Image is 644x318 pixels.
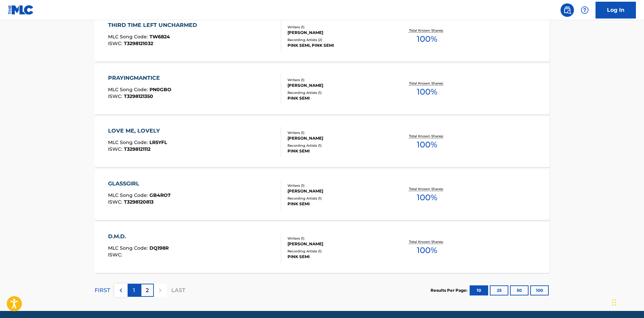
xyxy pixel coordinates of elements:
[95,64,550,114] a: PRAYINGMANTICEMLC Song Code:PN0GBOISWC:T3298121350Writers (1)[PERSON_NAME]Recording Artists (1)PI...
[149,86,171,93] span: PN0GBO
[287,42,389,48] div: PINK SEMI, PINK SEMI
[287,249,389,254] div: Recording Artists ( 1 )
[124,40,153,46] span: T3298121032
[610,286,644,318] iframe: Chat Widget
[287,77,389,82] div: Writers ( 1 )
[171,286,185,294] p: LAST
[108,21,200,29] div: THIRD TIME LEFT UNCHARMED
[581,6,589,14] img: help
[95,286,110,294] p: FIRST
[530,285,549,295] button: 100
[417,191,437,204] span: 100 %
[124,146,150,152] span: T3298121112
[146,286,149,294] p: 2
[417,244,437,256] span: 100 %
[108,74,171,82] div: PRAYINGMANTICE
[108,233,169,241] div: D.M.D.
[8,5,34,15] img: MLC Logo
[95,11,550,62] a: THIRD TIME LEFT UNCHARMEDMLC Song Code:TW6824ISWC:T3298121032Writers (1)[PERSON_NAME]Recording Ar...
[108,127,167,135] div: LOVE ME, LOVELY
[108,40,124,46] span: ISWC :
[287,95,389,101] div: PINK SEMI
[287,130,389,135] div: Writers ( 1 )
[287,25,389,30] div: Writers ( 1 )
[95,222,550,273] a: D.M.D.MLC Song Code:DQ198RISWC:Writers (1)[PERSON_NAME]Recording Artists (1)PINK SEMITotal Known ...
[409,186,445,191] p: Total Known Shares:
[409,81,445,86] p: Total Known Shares:
[287,196,389,201] div: Recording Artists ( 1 )
[287,148,389,154] div: PINK SEMI
[108,139,149,145] span: MLC Song Code :
[596,2,636,19] a: Log In
[470,285,488,295] button: 10
[287,254,389,260] div: PINK SEMI
[95,117,550,167] a: LOVE ME, LOVELYMLC Song Code:LR5YFLISWC:T3298121112Writers (1)[PERSON_NAME]Recording Artists (1)P...
[287,183,389,188] div: Writers ( 1 )
[578,3,591,17] div: Help
[149,139,167,145] span: LR5YFL
[287,143,389,148] div: Recording Artists ( 1 )
[417,139,437,151] span: 100 %
[108,192,149,198] span: MLC Song Code :
[561,3,574,17] a: Public Search
[409,28,445,33] p: Total Known Shares:
[287,236,389,241] div: Writers ( 1 )
[417,33,437,45] span: 100 %
[108,245,149,251] span: MLC Song Code :
[287,135,389,141] div: [PERSON_NAME]
[108,86,149,93] span: MLC Song Code :
[287,90,389,95] div: Recording Artists ( 1 )
[417,86,437,98] span: 100 %
[287,37,389,42] div: Recording Artists ( 2 )
[409,134,445,139] p: Total Known Shares:
[431,287,469,293] p: Results Per Page:
[108,93,124,99] span: ISWC :
[108,180,171,188] div: GLASSGIRL
[149,34,170,40] span: TW6824
[133,286,135,294] p: 1
[409,239,445,244] p: Total Known Shares:
[108,199,124,205] span: ISWC :
[287,82,389,89] div: [PERSON_NAME]
[149,245,169,251] span: DQ198R
[149,192,171,198] span: GB4RO7
[117,286,125,294] img: left
[287,241,389,247] div: [PERSON_NAME]
[108,252,124,258] span: ISWC :
[95,170,550,220] a: GLASSGIRLMLC Song Code:GB4RO7ISWC:T3298120813Writers (1)[PERSON_NAME]Recording Artists (1)PINK SE...
[563,6,571,14] img: search
[287,201,389,207] div: PINK SEMI
[124,199,154,205] span: T3298120813
[108,146,124,152] span: ISWC :
[287,30,389,36] div: [PERSON_NAME]
[108,34,149,40] span: MLC Song Code :
[510,285,529,295] button: 50
[612,292,616,313] div: Drag
[124,93,153,99] span: T3298121350
[490,285,508,295] button: 25
[287,188,389,194] div: [PERSON_NAME]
